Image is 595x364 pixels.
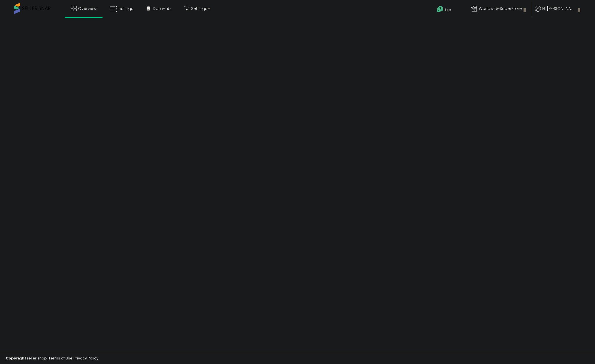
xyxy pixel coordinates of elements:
[535,6,580,18] a: Hi [PERSON_NAME]
[479,6,522,11] span: WorldwideSuperStore
[542,6,576,11] span: Hi [PERSON_NAME]
[78,6,96,11] span: Overview
[444,7,451,12] span: Help
[153,6,171,11] span: DataHub
[432,1,462,18] a: Help
[436,6,444,13] i: Get Help
[119,6,133,11] span: Listings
